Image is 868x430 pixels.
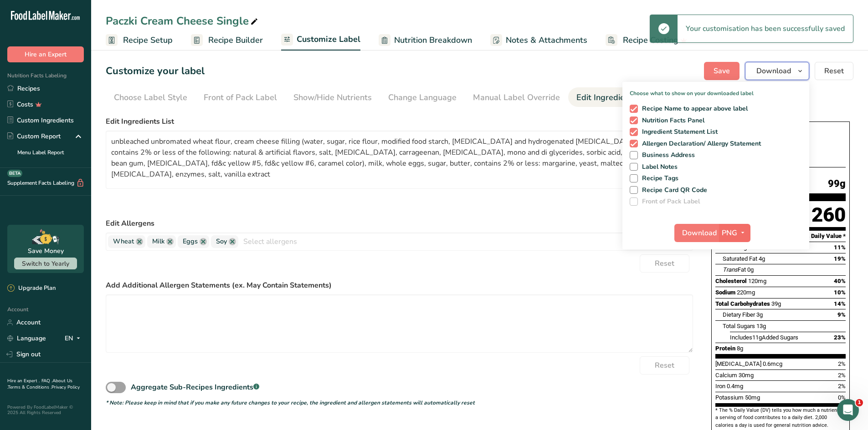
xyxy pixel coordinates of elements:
[737,345,743,352] span: 8g
[638,163,678,171] span: Label Notes
[678,15,853,42] div: Your customisation has been successfully saved
[7,46,84,62] button: Hire an Expert
[638,128,718,136] span: Ingredient Statement List
[838,360,846,367] span: 2%
[834,255,846,262] span: 19%
[297,33,360,46] span: Customize Label
[113,237,134,247] span: Wheat
[7,378,40,384] a: Hire an Expert .
[8,384,51,390] a: Terms & Conditions .
[622,82,809,97] p: Choose what to show on your downloaded label
[22,259,69,268] span: Switch to Yearly
[719,224,750,242] button: PNG
[756,311,763,318] span: 3g
[730,334,798,341] span: Includes Added Sugars
[7,284,56,293] div: Upgrade Plan
[722,228,737,238] span: PNG
[828,178,846,190] span: 99g
[745,62,809,80] button: Download
[834,300,846,307] span: 14%
[715,278,747,284] span: Cholesterol
[752,334,762,341] span: 11g
[723,255,757,262] span: Saturated Fat
[606,30,687,51] a: Recipe Costing
[638,151,695,159] span: Business Address
[106,64,205,79] h1: Customize your label
[65,333,84,344] div: EN
[638,105,748,113] span: Recipe Name to appear above label
[837,399,859,421] iframe: Intercom live chat
[714,66,730,76] span: Save
[293,91,372,104] div: Show/Hide Nutrients
[838,383,846,390] span: 2%
[281,29,360,51] a: Customize Label
[131,382,259,393] div: Aggregate Sub-Recipes Ingredients
[856,399,863,406] span: 1
[506,34,587,46] span: Notes & Attachments
[756,323,766,329] span: 13g
[473,91,560,104] div: Manual Label Override
[715,345,735,352] span: Protein
[640,254,689,273] button: Reset
[704,62,740,80] button: Save
[379,30,472,51] a: Nutrition Breakdown
[123,34,173,46] span: Recipe Setup
[14,258,77,269] button: Switch to Yearly
[759,255,765,262] span: 4g
[51,384,80,390] a: Privacy Policy
[7,132,61,141] div: Custom Report
[204,91,277,104] div: Front of Pack Label
[824,66,844,76] span: Reset
[638,197,700,206] span: Front of Pack Label
[723,266,746,273] span: Fat
[388,91,457,104] div: Change Language
[812,203,846,227] div: 260
[674,224,719,242] button: Download
[114,91,187,104] div: Choose Label Style
[748,278,766,284] span: 120mg
[723,311,755,318] span: Dietary Fiber
[715,289,735,296] span: Sodium
[208,34,263,46] span: Recipe Builder
[655,258,674,269] span: Reset
[576,91,692,104] div: Edit Ingredients/Allergens List
[723,266,738,273] i: Trans
[191,30,263,51] a: Recipe Builder
[106,30,173,51] a: Recipe Setup
[490,30,587,51] a: Notes & Attachments
[834,289,846,296] span: 10%
[834,278,846,284] span: 40%
[640,356,689,374] button: Reset
[737,289,755,296] span: 220mg
[7,330,46,346] a: Language
[745,394,760,401] span: 50mg
[7,170,22,177] div: BETA
[7,405,84,415] div: Powered By FoodLabelMaker © 2025 All Rights Reserved
[756,66,791,76] span: Download
[152,237,164,247] span: Milk
[715,394,744,401] span: Potassium
[638,186,708,194] span: Recipe Card QR Code
[682,228,717,238] span: Download
[216,237,227,247] span: Soy
[763,360,782,367] span: 0.6mcg
[715,407,846,429] section: * The % Daily Value (DV) tells you how much a nutrient in a serving of food contributes to a dail...
[655,360,674,371] span: Reset
[106,116,693,127] label: Edit Ingredients List
[838,394,846,401] span: 0%
[715,383,725,390] span: Iron
[837,311,846,318] span: 9%
[723,323,755,329] span: Total Sugars
[739,372,754,379] span: 30mg
[638,140,761,148] span: Allergen Declaration/ Allergy Statement
[41,378,52,384] a: FAQ .
[106,218,693,229] label: Edit Allergens
[106,399,475,406] i: * Note: Please keep in mind that if you make any future changes to your recipe, the ingredient an...
[238,234,693,248] input: Select allergens
[834,334,846,341] span: 23%
[715,372,737,379] span: Calcium
[106,280,693,291] label: Add Additional Allergen Statements (ex. May Contain Statements)
[183,237,198,247] span: Eggs
[106,13,260,29] div: Paczki Cream Cheese Single
[28,246,64,256] div: Save Money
